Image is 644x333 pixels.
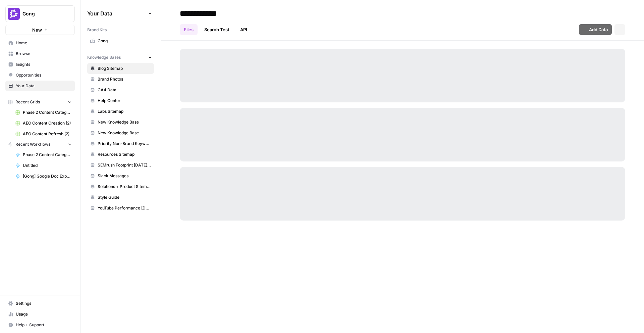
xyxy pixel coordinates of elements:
[87,203,154,213] a: YouTube Performance [DATE] through [DATE]
[98,194,151,200] span: Style Guide
[5,81,75,91] a: Your Data
[87,9,146,17] span: Your Data
[200,24,233,35] a: Search Test
[98,151,151,157] span: Resources Sitemap
[12,118,75,129] a: AEO Content Creation (2)
[23,173,72,179] span: [Gong] Google Doc Export
[23,162,72,169] span: Untitled
[5,298,75,309] a: Settings
[87,106,154,117] a: Labs Sitemap
[8,8,20,20] img: Gong Logo
[87,160,154,171] a: SEMrush Footprint [DATE]-[DATE]
[32,27,42,33] span: New
[98,119,151,125] span: New Knowledge Base
[23,131,72,137] span: AEO Content Refresh (2)
[87,171,154,181] a: Slack Messages
[5,48,75,59] a: Browse
[98,162,151,168] span: SEMrush Footprint [DATE]-[DATE]
[23,109,72,115] span: Phase 2 Content Categorizer Grid WBB 2025
[98,130,151,136] span: New Knowledge Base
[87,63,154,74] a: Blog Sitemap
[98,98,151,104] span: Help Center
[87,74,154,85] a: Brand Photos
[16,72,72,78] span: Opportunities
[5,309,75,320] a: Usage
[5,59,75,70] a: Insights
[16,61,72,67] span: Insights
[98,38,151,44] span: Gong
[98,184,151,190] span: Solutions + Product Sitemap
[87,95,154,106] a: Help Center
[22,10,63,17] span: Gong
[16,300,72,306] span: Settings
[23,120,72,126] span: AEO Content Creation (2)
[15,141,50,147] span: Recent Workflows
[98,87,151,93] span: GA4 Data
[12,171,75,182] a: [Gong] Google Doc Export
[87,36,154,46] a: Gong
[589,26,608,33] span: Add Data
[16,83,72,89] span: Your Data
[12,107,75,118] a: Phase 2 Content Categorizer Grid WBB 2025
[98,173,151,179] span: Slack Messages
[23,152,72,158] span: Phase 2 Content Categorizer
[98,65,151,72] span: Blog Sitemap
[5,320,75,330] button: Help + Support
[236,24,251,35] a: API
[5,5,75,22] button: Workspace: Gong
[12,160,75,171] a: Untitled
[98,141,151,147] span: Priority Non-Brand Keywords FY26
[87,138,154,149] a: Priority Non-Brand Keywords FY26
[16,40,72,46] span: Home
[87,149,154,160] a: Resources Sitemap
[5,139,75,149] button: Recent Workflows
[87,54,121,60] span: Knowledge Bases
[87,181,154,192] a: Solutions + Product Sitemap
[87,128,154,138] a: New Knowledge Base
[5,25,75,35] button: New
[98,76,151,82] span: Brand Photos
[16,51,72,57] span: Browse
[16,311,72,317] span: Usage
[87,192,154,203] a: Style Guide
[579,24,612,35] button: Add Data
[5,70,75,81] a: Opportunities
[12,129,75,139] a: AEO Content Refresh (2)
[87,85,154,95] a: GA4 Data
[87,27,107,33] span: Brand Kits
[98,108,151,114] span: Labs Sitemap
[180,24,198,35] a: Files
[16,322,72,328] span: Help + Support
[5,97,75,107] button: Recent Grids
[98,205,151,211] span: YouTube Performance [DATE] through [DATE]
[87,117,154,128] a: New Knowledge Base
[15,99,40,105] span: Recent Grids
[5,38,75,48] a: Home
[12,149,75,160] a: Phase 2 Content Categorizer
